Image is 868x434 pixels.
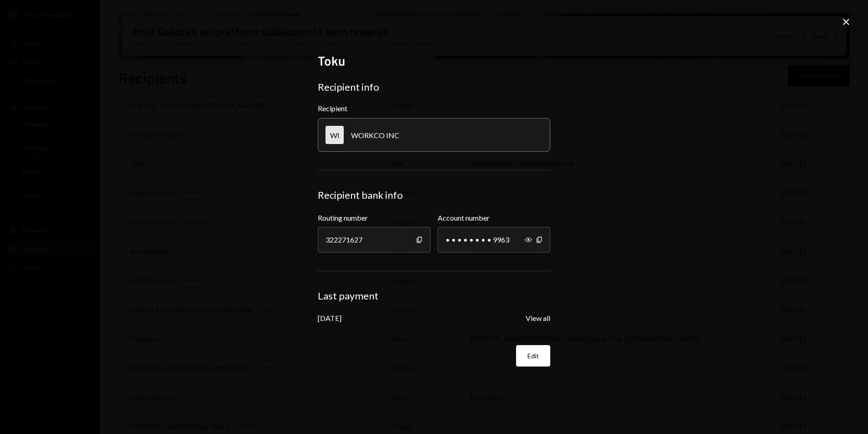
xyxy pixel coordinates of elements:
[318,189,550,201] div: Recipient bank info
[438,227,550,253] div: • • • • • • • • 9963
[318,104,550,113] div: Recipient
[351,131,399,139] div: WORKCO INC
[526,314,550,323] button: View all
[318,212,430,223] label: Routing number
[318,314,341,322] div: [DATE]
[318,289,550,302] div: Last payment
[438,212,550,223] label: Account number
[318,81,550,93] div: Recipient info
[318,227,430,253] div: 322271627
[325,126,344,144] div: WI
[318,52,550,70] h2: Toku
[516,345,550,367] button: Edit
